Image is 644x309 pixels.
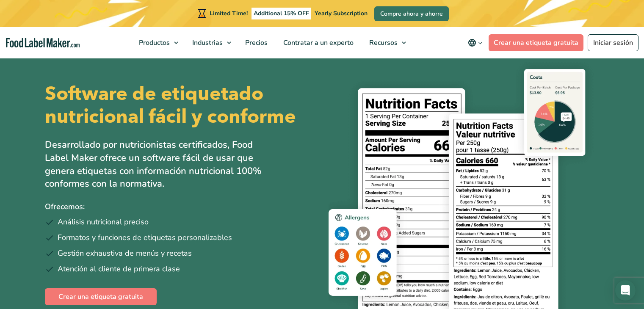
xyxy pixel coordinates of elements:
a: Productos [131,27,182,58]
span: Additional 15% OFF [252,8,311,19]
span: Gestión exhaustiva de menús y recetas [58,248,192,259]
p: Desarrollado por nutricionistas certificados, Food Label Maker ofrece un software fácil de usar q... [45,138,265,190]
a: Crear una etiqueta gratuita [45,288,157,305]
span: Contratar a un experto [281,38,354,47]
h1: Software de etiquetado nutricional fácil y conforme [45,83,315,128]
a: Crear una etiqueta gratuita [489,34,583,51]
span: Limited Time! [210,9,248,17]
span: Productos [136,38,171,47]
p: Ofrecemos: [45,201,316,213]
a: Industrias [185,27,235,58]
a: Recursos [362,27,410,58]
div: Open Intercom Messenger [615,280,636,301]
span: Recursos [367,38,398,47]
a: Precios [238,27,274,58]
span: Atención al cliente de primera clase [58,263,180,275]
span: Análisis nutricional preciso [58,216,149,228]
a: Contratar a un experto [276,27,359,58]
a: Compre ahora y ahorre [374,6,449,21]
span: Formatos y funciones de etiquetas personalizables [58,232,232,243]
span: Yearly Subscription [315,9,368,17]
span: Precios [243,38,268,47]
span: Industrias [190,38,224,47]
a: Iniciar sesión [588,34,638,51]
